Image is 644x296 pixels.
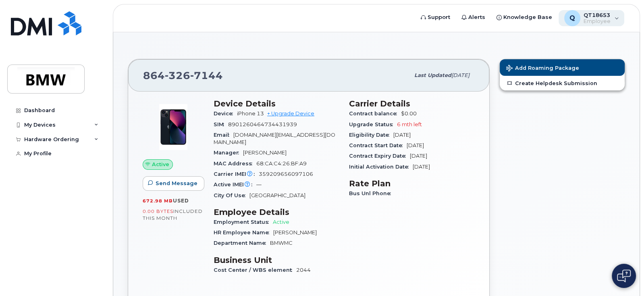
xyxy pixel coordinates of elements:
[214,229,273,236] span: HR Employee Name
[349,110,401,117] span: Contract balance
[214,161,256,167] span: MAC Address
[506,65,579,73] span: Add Roaming Package
[190,69,223,81] span: 7144
[165,69,190,81] span: 326
[214,150,243,156] span: Manager
[249,192,305,198] span: [GEOGRAPHIC_DATA]
[143,198,173,204] span: 672.98 MB
[214,171,259,177] span: Carrier IMEI
[349,142,407,148] span: Contract Start Date
[214,132,335,145] span: [DOMAIN_NAME][EMAIL_ADDRESS][DOMAIN_NAME]
[401,110,417,117] span: $0.00
[256,161,307,167] span: 68:CA:C4:26:BF:A9
[149,103,197,151] img: image20231002-3703462-1ig824h.jpeg
[152,161,169,168] span: Active
[214,110,237,117] span: Device
[270,240,293,246] span: BMWMC
[214,240,270,246] span: Department Name
[410,153,427,159] span: [DATE]
[156,179,197,187] span: Send Message
[214,121,228,127] span: SIM
[143,69,223,81] span: 864
[214,132,233,138] span: Email
[349,99,475,108] h3: Carrier Details
[296,267,311,273] span: 2044
[397,121,422,127] span: 6 mth left
[173,198,189,204] span: used
[349,179,475,188] h3: Rate Plan
[617,269,631,282] img: Open chat
[500,76,625,90] a: Create Helpdesk Submission
[143,208,173,214] span: 0.00 Bytes
[414,72,451,78] span: Last updated
[243,150,287,156] span: [PERSON_NAME]
[267,110,314,117] a: + Upgrade Device
[349,164,413,170] span: Initial Activation Date
[500,59,625,76] button: Add Roaming Package
[259,171,313,177] span: 359209656097106
[413,164,430,170] span: [DATE]
[214,267,296,273] span: Cost Center / WBS element
[349,153,410,159] span: Contract Expiry Date
[143,176,204,191] button: Send Message
[256,181,262,188] span: —
[349,121,397,127] span: Upgrade Status
[214,255,339,265] h3: Business Unit
[214,207,339,217] h3: Employee Details
[214,192,249,198] span: City Of Use
[237,110,264,117] span: iPhone 13
[214,219,273,225] span: Employment Status
[393,132,411,138] span: [DATE]
[407,142,424,148] span: [DATE]
[273,219,289,225] span: Active
[349,132,393,138] span: Eligibility Date
[273,229,317,236] span: [PERSON_NAME]
[451,72,469,78] span: [DATE]
[214,181,256,188] span: Active IMEI
[214,99,339,108] h3: Device Details
[349,190,395,196] span: Bus Unl Phone
[228,121,297,127] span: 8901260464734431939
